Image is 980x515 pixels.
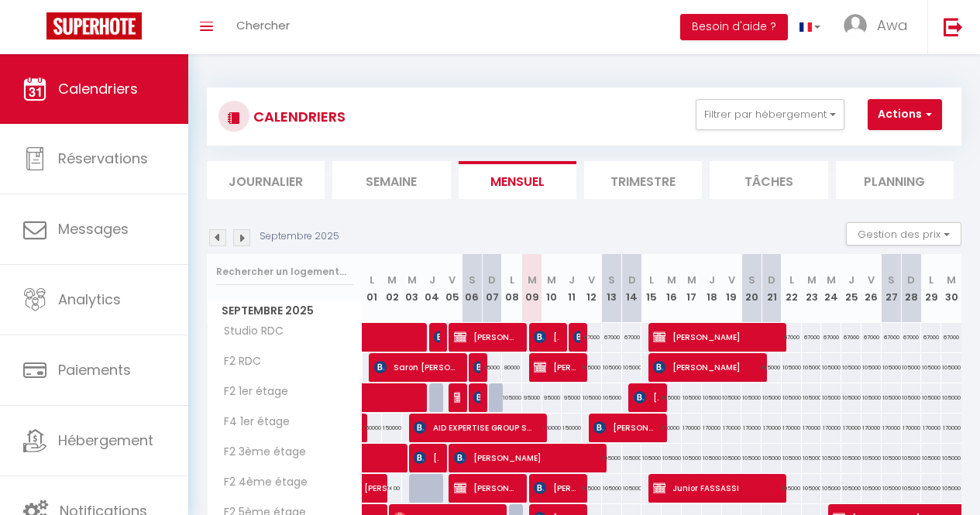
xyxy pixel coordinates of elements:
[602,254,622,323] th: 13
[602,444,622,472] div: 105000
[782,383,802,412] div: 105000
[861,474,882,503] div: 105000
[210,383,292,400] span: F2 1er étage
[582,474,602,503] div: 105000
[649,273,654,287] abbr: L
[861,444,882,472] div: 105000
[728,273,735,287] abbr: V
[58,290,121,309] span: Analytics
[442,254,462,323] th: 05
[722,414,742,442] div: 170000
[534,473,579,503] span: [PERSON_NAME] veyretout
[502,254,522,323] th: 08
[782,353,802,382] div: 105000
[882,474,902,503] div: 105000
[58,79,138,98] span: Calendriers
[370,273,374,287] abbr: L
[584,161,702,199] li: Trimestre
[882,323,902,352] div: 67000
[929,273,934,287] abbr: L
[402,254,422,323] th: 03
[58,219,129,239] span: Messages
[821,414,841,442] div: 170000
[921,444,941,472] div: 105000
[573,322,579,352] span: [PERSON_NAME]
[902,323,922,352] div: 67000
[207,161,325,199] li: Journalier
[802,474,822,503] div: 105000
[459,161,576,199] li: Mensuel
[722,254,742,323] th: 19
[844,14,867,37] img: ...
[622,474,642,503] div: 105000
[58,431,153,450] span: Hébergement
[762,444,782,472] div: 105000
[921,414,941,442] div: 170000
[782,474,802,503] div: 105000
[861,353,882,382] div: 105000
[682,444,702,472] div: 105000
[762,414,782,442] div: 170000
[210,444,310,461] span: F2 3ème étage
[821,444,841,472] div: 105000
[722,444,742,472] div: 105000
[762,353,782,382] div: 105000
[782,254,802,323] th: 22
[473,383,480,412] span: [PERSON_NAME]
[902,474,922,503] div: 105000
[861,323,882,352] div: 67000
[641,444,662,472] div: 105000
[848,273,854,287] abbr: J
[802,383,822,412] div: 105000
[522,254,542,323] th: 09
[907,273,915,287] abbr: D
[364,465,400,495] span: [PERSON_NAME]
[802,323,822,352] div: 67000
[841,474,861,503] div: 105000
[641,254,662,323] th: 15
[821,474,841,503] div: 105000
[449,273,456,287] abbr: V
[882,414,902,442] div: 170000
[562,254,582,323] th: 11
[841,254,861,323] th: 25
[374,352,458,382] span: Saron [PERSON_NAME]
[682,254,702,323] th: 17
[841,444,861,472] div: 105000
[653,352,756,382] span: [PERSON_NAME]
[534,322,559,352] span: [PERSON_NAME] [PERSON_NAME]
[454,383,460,412] span: [PERSON_NAME]
[882,444,902,472] div: 105000
[582,353,602,382] div: 105000
[249,99,346,134] h3: CALENDRIERS
[210,323,287,340] span: Studio RDC
[782,414,802,442] div: 170000
[58,149,148,168] span: Réservations
[821,254,841,323] th: 24
[332,161,450,199] li: Semaine
[542,414,562,442] div: 150000
[622,323,642,352] div: 67000
[702,383,722,412] div: 105000
[702,414,722,442] div: 170000
[534,352,579,382] span: [PERSON_NAME] [PERSON_NAME]
[422,254,442,323] th: 04
[748,273,755,287] abbr: S
[882,353,902,382] div: 105000
[921,474,941,503] div: 105000
[58,360,131,379] span: Paiements
[841,414,861,442] div: 170000
[542,383,562,412] div: 95000
[762,383,782,412] div: 105000
[582,254,602,323] th: 12
[722,383,742,412] div: 105000
[941,383,961,412] div: 105000
[868,273,875,287] abbr: V
[702,254,722,323] th: 18
[821,383,841,412] div: 105000
[210,414,294,431] span: F4 1er étage
[827,273,836,287] abbr: M
[741,383,762,412] div: 105000
[469,273,476,287] abbr: S
[608,273,615,287] abbr: S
